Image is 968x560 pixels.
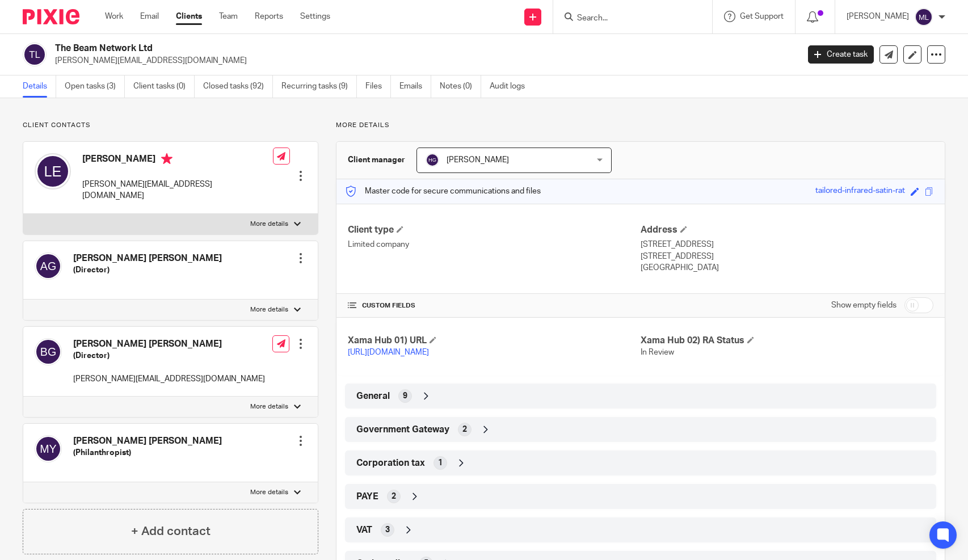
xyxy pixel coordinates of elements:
img: svg%3E [23,43,47,66]
p: [STREET_ADDRESS] [641,239,933,250]
h4: Address [641,224,933,236]
span: VAT [356,524,372,536]
h4: CUSTOM FIELDS [348,301,641,310]
p: Limited company [348,239,641,250]
img: svg%3E [426,153,439,167]
span: 9 [403,390,407,402]
h4: [PERSON_NAME] [82,153,273,167]
img: svg%3E [35,153,71,190]
span: PAYE [356,491,378,503]
img: svg%3E [35,435,62,462]
a: Audit logs [490,75,533,98]
a: Email [140,11,159,22]
p: Master code for secure communications and files [345,186,541,197]
p: [STREET_ADDRESS] [641,251,933,262]
p: More details [336,121,945,130]
a: Open tasks (3) [65,75,125,98]
p: [GEOGRAPHIC_DATA] [641,262,933,273]
h4: [PERSON_NAME] [PERSON_NAME] [73,338,265,350]
a: Emails [399,75,431,98]
a: Team [219,11,238,22]
img: svg%3E [35,252,62,280]
span: 2 [392,491,396,502]
h3: Client manager [348,154,405,166]
span: Corporation tax [356,457,425,469]
h4: [PERSON_NAME] [PERSON_NAME] [73,252,222,264]
a: Notes (0) [440,75,481,98]
div: tailored-infrared-satin-rat [815,185,905,198]
img: svg%3E [35,338,62,365]
span: [PERSON_NAME] [447,156,509,164]
p: More details [250,220,288,229]
h5: (Director) [73,350,265,361]
span: Government Gateway [356,424,449,436]
h5: (Director) [73,264,222,276]
span: 3 [385,524,390,536]
a: Work [105,11,123,22]
i: Primary [161,153,172,165]
p: [PERSON_NAME] [847,11,909,22]
label: Show empty fields [831,300,897,311]
a: Client tasks (0) [133,75,195,98]
span: General [356,390,390,402]
a: Files [365,75,391,98]
p: [PERSON_NAME][EMAIL_ADDRESS][DOMAIN_NAME] [82,179,273,202]
h5: (Philanthropist) [73,447,222,458]
p: More details [250,402,288,411]
a: Closed tasks (92) [203,75,273,98]
p: More details [250,305,288,314]
img: Pixie [23,9,79,24]
h4: + Add contact [131,523,211,540]
h4: [PERSON_NAME] [PERSON_NAME] [73,435,222,447]
h2: The Beam Network Ltd [55,43,644,54]
a: Reports [255,11,283,22]
a: Create task [808,45,874,64]
h4: Client type [348,224,641,236]
img: svg%3E [915,8,933,26]
p: Client contacts [23,121,318,130]
span: Get Support [740,12,784,20]
a: [URL][DOMAIN_NAME] [348,348,429,356]
h4: Xama Hub 02) RA Status [641,335,933,347]
input: Search [576,14,678,24]
a: Details [23,75,56,98]
a: Clients [176,11,202,22]
span: 2 [462,424,467,435]
a: Settings [300,11,330,22]
span: In Review [641,348,674,356]
span: 1 [438,457,443,469]
p: More details [250,488,288,497]
p: [PERSON_NAME][EMAIL_ADDRESS][DOMAIN_NAME] [55,55,791,66]
h4: Xama Hub 01) URL [348,335,641,347]
a: Recurring tasks (9) [281,75,357,98]
p: [PERSON_NAME][EMAIL_ADDRESS][DOMAIN_NAME] [73,373,265,385]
